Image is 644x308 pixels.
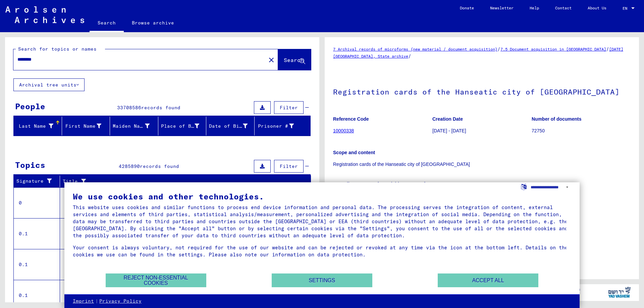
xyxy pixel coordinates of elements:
div: Topics [15,159,45,171]
div: Last Name [16,121,62,131]
button: Search [278,49,311,70]
b: Immediate source of acquisition or transfer [333,181,430,187]
mat-header-cell: Place of Birth [158,117,207,135]
a: Imprint [73,298,94,305]
div: This website uses cookies and similar functions to process end device information and personal da... [73,204,571,239]
a: 7.5 Document acquisition in [GEOGRAPHIC_DATA] [500,47,606,52]
div: Place of Birth [161,121,208,131]
b: Number of documents [532,116,582,122]
span: / [408,53,411,59]
button: Filter [274,160,304,173]
mat-header-cell: Last Name [14,117,62,135]
div: Maiden Name [113,121,158,131]
a: Search [90,15,124,32]
b: Scope and content [333,150,375,155]
div: Maiden Name [113,123,150,130]
span: 33708586 [117,105,141,111]
span: records found [141,105,180,111]
div: Title [63,176,304,187]
a: 10000338 [333,128,354,133]
div: First Name [65,121,110,131]
div: Your consent is always voluntary, not required for the use of our website and can be rejected or ... [73,244,571,258]
img: yv_logo.png [607,284,632,301]
p: 72750 [532,127,631,134]
span: records found [140,163,179,169]
img: Arolsen_neg.svg [5,6,84,23]
div: First Name [65,123,102,130]
b: Creation Date [432,116,463,122]
div: Date of Birth [209,121,256,131]
h1: Registration cards of the Hanseatic city of [GEOGRAPHIC_DATA] [333,76,631,106]
mat-header-cell: Prisoner # [255,117,311,135]
td: 0.1 [14,218,60,249]
mat-label: Search for topics or names [18,46,97,52]
p: Registration cards of the Hanseatic city of [GEOGRAPHIC_DATA] [333,161,631,168]
div: Signature [16,178,55,185]
mat-header-cell: Maiden Name [110,117,158,135]
div: Prisoner # [257,121,303,131]
div: We use cookies and other technologies. [73,192,571,200]
a: 7 Archival records of microforms (new material / document acquisition) [333,47,497,52]
span: Filter [280,163,298,169]
a: Browse archive [124,15,182,31]
div: Place of Birth [161,123,200,130]
b: Reference Code [333,116,369,122]
button: Accept all [438,273,538,287]
td: 0 [14,187,60,218]
div: Last Name [16,123,53,130]
div: Date of Birth [209,123,248,130]
mat-header-cell: Date of Birth [206,117,255,135]
div: People [15,100,45,112]
span: Filter [280,105,298,111]
button: Archival tree units [13,78,85,91]
mat-icon: close [267,56,275,64]
div: Prisoner # [257,123,294,130]
td: 0.1 [14,249,60,280]
span: Search [284,57,304,63]
div: Signature [16,176,61,187]
span: EN [623,6,630,11]
a: Privacy Policy [99,298,142,305]
span: / [497,46,500,52]
button: Clear [265,53,278,66]
div: Title [63,178,298,185]
button: Filter [274,101,304,114]
span: / [606,46,609,52]
p: [DATE] - [DATE] [432,127,531,134]
mat-header-cell: First Name [62,117,110,135]
span: 4285890 [119,163,140,169]
button: Reject non-essential cookies [106,273,206,287]
button: Settings [272,273,372,287]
